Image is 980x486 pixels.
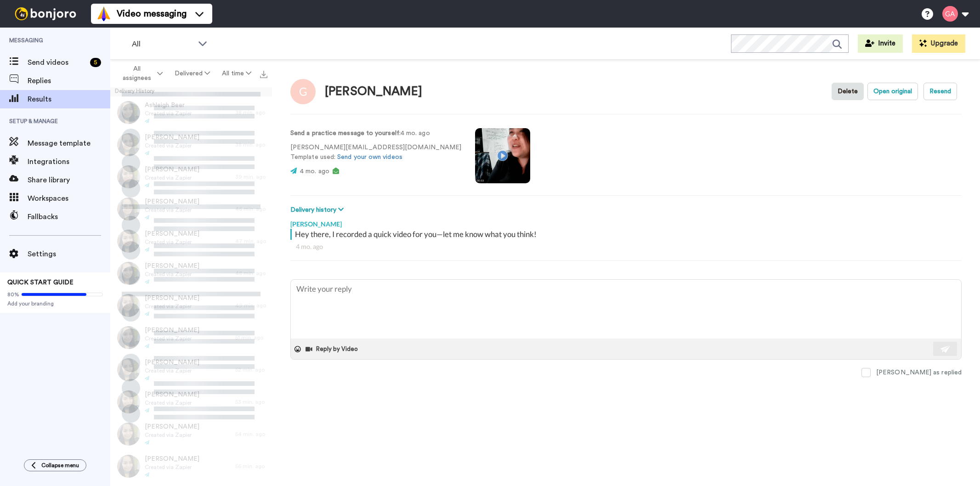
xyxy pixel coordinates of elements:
div: [PERSON_NAME] as replied [876,368,962,377]
div: 54 min. ago [235,430,267,438]
div: 4 mo. ago [296,242,956,251]
span: Created via Zapier [145,174,199,181]
img: f63561d1-2773-4b5e-a437-eb516570687d-thumb.jpg [117,133,140,156]
button: Upgrade [912,34,965,53]
span: All [132,39,193,50]
span: 80% [7,291,19,298]
p: [PERSON_NAME][EMAIL_ADDRESS][DOMAIN_NAME] Template used: [290,143,461,162]
div: 5 [90,58,101,67]
span: [PERSON_NAME] [145,229,199,238]
span: Created via Zapier [145,110,192,117]
img: e182cb86-e259-4f5f-aca0-30f383bb48b2-thumb.jpg [117,390,140,413]
div: 46 min. ago [235,205,267,213]
img: 6bce2a12-f0bb-46c6-99c4-fa2f8d3eb8ff-thumb.jpg [117,262,140,285]
div: 51 min. ago [235,334,267,341]
div: Delivery History [110,87,272,96]
button: All assignees [112,61,169,86]
a: [PERSON_NAME]Created via Zapier46 min. ago [110,193,272,225]
img: 30fb067a-90b3-4fd8-b83b-6416cb2cb001-thumb.jpg [117,326,140,349]
span: [PERSON_NAME] [145,390,199,399]
button: Reply by Video [305,342,361,356]
div: 39 min. ago [235,173,267,181]
div: 38 min. ago [235,141,267,148]
span: QUICK START GUIDE [7,279,74,286]
span: Share library [28,175,110,186]
span: Video messaging [117,7,187,20]
img: send-white.svg [940,345,951,353]
img: cd1cdbf1-0eb0-4a05-a85b-94bfb63f0fa2-thumb.jpg [117,165,140,188]
span: Ashleigh Beer [145,101,192,110]
div: 52 min. ago [235,366,267,373]
div: Hey there, I recorded a quick video for you—let me know what you think! [295,229,959,240]
span: Fallbacks [28,211,110,222]
a: Ashleigh BeerCreated via Zapier38 min. ago [110,96,272,129]
span: Results [28,94,110,105]
span: Created via Zapier [145,303,199,310]
div: 48 min. ago [235,270,267,277]
span: Created via Zapier [145,238,199,246]
button: Export all results that match these filters now. [257,67,270,80]
button: Invite [858,34,903,53]
div: 47 min. ago [235,237,267,245]
div: 38 min. ago [235,109,267,116]
span: [PERSON_NAME] [145,326,199,335]
span: Created via Zapier [145,206,199,214]
a: [PERSON_NAME]Created via Zapier39 min. ago [110,161,272,193]
span: [PERSON_NAME] [145,358,199,367]
span: [PERSON_NAME] [145,165,199,174]
p: : 4 mo. ago [290,129,461,138]
button: Open original [867,83,918,100]
a: [PERSON_NAME]Created via Zapier51 min. ago [110,322,272,354]
span: [PERSON_NAME] [145,261,199,271]
span: Created via Zapier [145,399,199,407]
span: [PERSON_NAME] [145,197,199,206]
div: [PERSON_NAME] [290,215,962,229]
img: dd8a0d28-d845-4652-8b26-4130d68f0e90-thumb.jpg [117,455,140,478]
img: Image of Gilda [290,79,316,104]
a: [PERSON_NAME]Created via Zapier47 min. ago [110,225,272,257]
a: [PERSON_NAME]Created via Zapier53 min. ago [110,386,272,418]
div: 49 min. ago [235,302,267,309]
button: Delivered [169,65,216,82]
img: 14a191d2-3e32-4d91-84b1-97a573a77392-thumb.jpg [117,358,140,381]
a: [PERSON_NAME]Created via Zapier52 min. ago [110,354,272,386]
img: vm-color.svg [96,6,111,21]
span: [PERSON_NAME] [145,422,199,431]
img: 74d61904-6e47-447e-9f6c-6f5b5a8e61a3-thumb.jpg [117,230,140,253]
a: [PERSON_NAME]Created via Zapier54 min. ago [110,418,272,450]
button: Delivery history [290,205,346,215]
div: 53 min. ago [235,398,267,406]
span: Add your branding [7,300,103,307]
span: All assignees [118,64,155,83]
span: Collapse menu [41,462,79,469]
span: [PERSON_NAME] [145,294,199,303]
img: a016cd65-f7ed-47a5-9e57-bec9beef87af-thumb.jpg [117,294,140,317]
button: Resend [923,83,957,100]
a: Send your own videos [337,154,402,160]
span: 4 mo. ago [300,168,329,175]
img: 16a31946-dd20-4c42-ae35-76fa052cef5b-thumb.jpg [117,101,140,124]
span: Integrations [28,156,110,167]
div: 56 min. ago [235,463,267,470]
img: export.svg [260,71,267,78]
span: Settings [28,249,110,260]
span: Send videos [28,57,86,68]
span: Replies [28,75,110,86]
a: [PERSON_NAME]Created via Zapier56 min. ago [110,450,272,482]
button: Delete [832,83,864,100]
span: [PERSON_NAME] [145,133,199,142]
button: Collapse menu [24,459,86,471]
span: Created via Zapier [145,142,199,149]
img: bj-logo-header-white.svg [11,7,80,20]
span: Workspaces [28,193,110,204]
img: 7b179c65-10a4-41de-8256-e78e0065f6a3-thumb.jpg [117,423,140,446]
img: 7edf734f-cb84-4296-a660-42e549f3144c-thumb.jpg [117,198,140,220]
span: Created via Zapier [145,271,199,278]
a: [PERSON_NAME]Created via Zapier38 min. ago [110,129,272,161]
span: Message template [28,138,110,149]
a: [PERSON_NAME]Created via Zapier49 min. ago [110,289,272,322]
a: [PERSON_NAME]Created via Zapier48 min. ago [110,257,272,289]
span: Created via Zapier [145,431,199,439]
span: Created via Zapier [145,463,199,471]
